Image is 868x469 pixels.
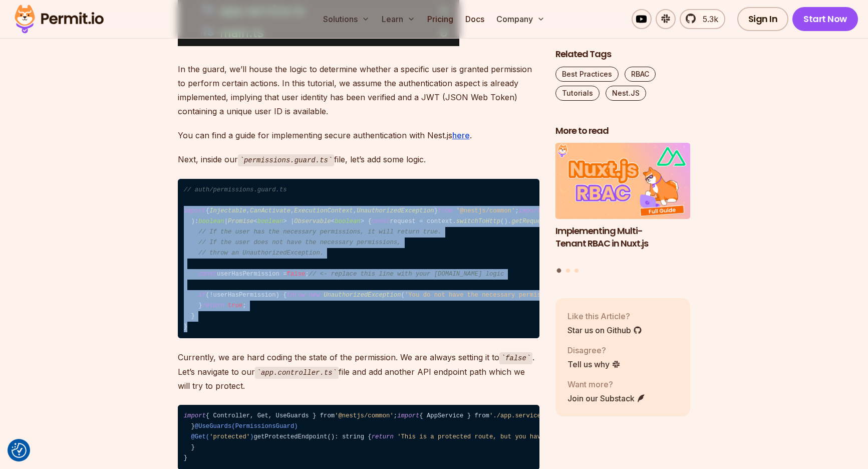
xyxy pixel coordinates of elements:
[555,143,691,263] li: 1 of 3
[178,152,539,167] p: Next, inside our file, let’s add some logic.
[184,186,287,193] span: // auth/permissions.guard.ts
[309,292,320,299] span: new
[238,154,335,166] code: permissions.guard.ts
[12,443,27,458] button: Consent Preferences
[555,143,691,275] div: Posts
[555,143,691,263] a: Implementing Multi-Tenant RBAC in Nuxt.jsImplementing Multi-Tenant RBAC in Nuxt.js
[228,302,242,309] span: true
[499,352,533,364] code: false
[198,292,206,299] span: if
[555,125,691,137] h2: More to read
[555,67,619,82] a: Best Practices
[378,9,419,29] button: Learn
[198,250,324,257] span: // throw an UnauthorizedException.
[452,130,470,140] a: here
[198,239,401,246] span: // If the user does not have the necessary permissions,
[324,292,401,299] span: UnauthorizedException
[198,228,441,236] span: // If the user has the necessary permissions, it will return true.
[555,86,600,101] a: Tutorials
[567,324,642,336] a: Star us on Github
[567,378,646,390] p: Want more?
[567,392,646,404] a: Join our Substack
[492,9,549,29] button: Company
[191,433,253,440] span: @Get( )
[737,7,789,31] a: Sign In
[255,367,339,379] code: app.controller.ts
[397,433,577,440] span: 'This is a protected route, but you have access.'
[178,128,539,142] p: You can find a guide for implementing secure authentication with Nest.js .
[397,412,419,419] span: import
[680,9,725,29] a: 5.3k
[209,433,250,440] span: 'protected'
[287,271,306,278] span: false
[567,310,642,322] p: Like this Article?
[250,207,291,214] span: CanActivate
[461,9,488,29] a: Docs
[357,207,434,214] span: UnauthorizedException
[294,218,331,225] span: Observable
[184,207,206,214] span: import
[372,433,394,440] span: return
[555,143,691,219] img: Implementing Multi-Tenant RBAC in Nuxt.js
[697,13,718,25] span: 5.3k
[209,207,246,214] span: Injectable
[309,271,504,278] span: // <- replace this line with your [DOMAIN_NAME] logic
[519,207,541,214] span: import
[10,2,108,36] img: Permit logo
[456,207,515,214] span: '@nestjs/common'
[566,269,570,273] button: Go to slide 2
[257,218,283,225] span: boolean
[792,7,858,31] a: Start Now
[567,358,621,370] a: Tell us why
[606,86,646,101] a: Nest.JS
[423,9,457,29] a: Pricing
[555,48,691,61] h2: Related Tags
[456,218,500,225] span: switchToHttp
[372,218,390,225] span: const
[574,269,578,273] button: Go to slide 3
[178,350,539,393] p: Currently, we are hard coding the state of the permission. We are always setting it to . Let’s na...
[335,218,360,225] span: boolean
[625,67,656,82] a: RBAC
[567,344,621,356] p: Disagree?
[294,207,353,214] span: ExecutionContext
[195,423,298,430] span: @UseGuards(PermissionsGuard)
[12,443,27,458] img: Revisit consent button
[489,412,544,419] span: './app.service'
[198,218,224,225] span: boolean
[178,62,539,118] p: In the guard, we’ll house the logic to determine whether a specific user is granted permission to...
[184,412,206,419] span: import
[557,269,561,273] button: Go to slide 1
[319,9,374,29] button: Solutions
[228,218,253,225] span: Promise
[438,207,452,214] span: from
[335,412,394,419] span: '@nestjs/common'
[178,179,539,339] code: { , , , } ; { } ; () { ( : , ): | < > | < > { request = context. (). (); userHasPermission = ; (!...
[287,292,306,299] span: throw
[202,302,224,309] span: return
[555,225,691,250] h3: Implementing Multi-Tenant RBAC in Nuxt.js
[511,218,548,225] span: getRequest
[198,271,217,278] span: const
[405,292,566,299] span: 'You do not have the necessary permissions.'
